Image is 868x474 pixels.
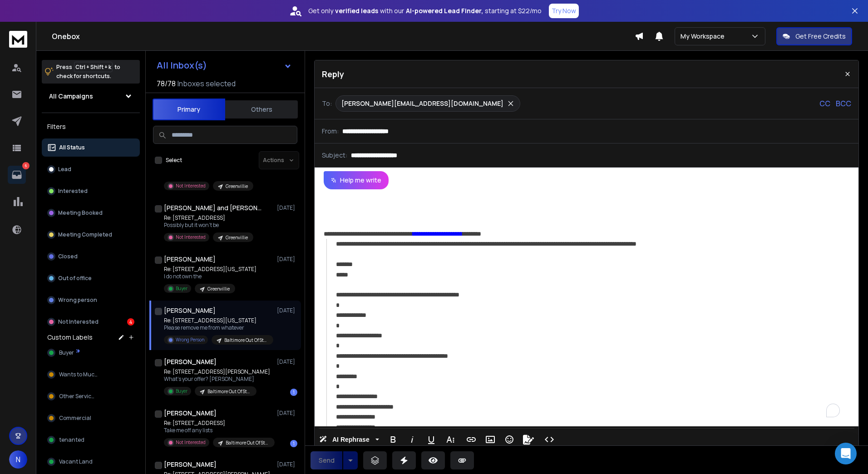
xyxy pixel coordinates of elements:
[59,393,97,400] span: Other Services
[164,409,217,418] h1: [PERSON_NAME]
[277,256,297,263] p: [DATE]
[58,318,99,326] p: Not Interested
[330,436,371,444] span: AI Rephrase
[42,120,140,133] h3: Filters
[42,204,140,222] button: Meeting Booked
[290,389,297,396] div: 1
[207,388,251,395] p: Baltimore Out Of State Home Owners
[335,6,378,15] strong: verified leads
[58,253,78,260] p: Closed
[176,285,187,292] p: Buyer
[164,255,216,264] h1: [PERSON_NAME]
[178,78,236,89] h3: Inboxes selected
[322,127,339,136] p: From:
[9,450,27,469] button: N
[42,344,140,362] button: Buyer
[423,430,440,449] button: Underline (Ctrl+U)
[59,349,74,356] span: Buyer
[42,226,140,244] button: Meeting Completed
[8,166,26,184] a: 6
[49,92,93,101] h1: All Campaigns
[549,4,579,18] button: Try Now
[404,430,421,449] button: Italic (Ctrl+I)
[836,98,851,109] p: BCC
[42,313,140,331] button: Not Interested4
[341,99,503,108] p: [PERSON_NAME][EMAIL_ADDRESS][DOMAIN_NAME]
[681,32,728,41] p: My Workspace
[164,427,273,434] p: Take me off any lists
[59,144,85,151] p: All Status
[42,269,140,287] button: Out of office
[207,286,230,292] p: Greenvillie
[59,415,91,422] span: Commercial
[58,166,71,173] p: Lead
[9,31,27,48] img: logo
[164,368,270,375] p: Re: [STREET_ADDRESS][PERSON_NAME]
[442,430,459,449] button: More Text
[176,439,206,446] p: Not Interested
[164,306,216,315] h1: [PERSON_NAME]
[308,6,542,15] p: Get only with our starting at $22/mo
[176,336,204,343] p: Wrong Person
[52,31,635,42] h1: Onebox
[42,87,140,105] button: All Campaigns
[164,266,256,273] p: Re: [STREET_ADDRESS][US_STATE]
[552,6,576,15] p: Try Now
[42,453,140,471] button: Vacant Land
[157,61,207,70] h1: All Inbox(s)
[42,160,140,178] button: Lead
[176,183,206,189] p: Not Interested
[59,436,84,444] span: tenanted
[277,358,297,365] p: [DATE]
[59,371,98,378] span: Wants to Much
[153,99,225,120] button: Primary
[42,387,140,405] button: Other Services
[58,275,92,282] p: Out of office
[42,291,140,309] button: Wrong person
[317,430,381,449] button: AI Rephrase
[127,318,134,326] div: 4
[164,203,264,212] h1: [PERSON_NAME] and [PERSON_NAME]
[406,6,483,15] strong: AI-powered Lead Finder,
[164,357,217,366] h1: [PERSON_NAME]
[226,183,248,190] p: Greenvillie
[149,56,299,74] button: All Inbox(s)
[795,32,846,41] p: Get Free Credits
[58,209,103,217] p: Meeting Booked
[277,410,297,417] p: [DATE]
[463,430,480,449] button: Insert Link (Ctrl+K)
[59,458,93,465] span: Vacant Land
[42,247,140,266] button: Closed
[541,430,558,449] button: Code View
[315,189,858,426] div: To enrich screen reader interactions, please activate Accessibility in Grammarly extension settings
[164,214,253,222] p: Re: [STREET_ADDRESS]
[74,62,113,72] span: Ctrl + Shift + k
[835,443,857,464] div: Open Intercom Messenger
[164,324,273,331] p: Please remove me from whatever
[277,461,297,468] p: [DATE]
[322,68,344,80] p: Reply
[164,222,253,229] p: Possibly but it won’t be
[776,27,852,45] button: Get Free Credits
[42,431,140,449] button: tenanted
[290,440,297,447] div: 1
[164,460,217,469] h1: [PERSON_NAME]
[42,138,140,157] button: All Status
[58,296,97,304] p: Wrong person
[164,375,270,383] p: What’s your offer? [PERSON_NAME]
[176,388,187,395] p: Buyer
[324,171,389,189] button: Help me write
[520,430,537,449] button: Signature
[322,99,332,108] p: To:
[277,307,297,314] p: [DATE]
[224,337,268,344] p: Baltimore Out Of State Home Owners
[164,273,256,280] p: I do not own the
[58,231,112,238] p: Meeting Completed
[164,317,273,324] p: Re: [STREET_ADDRESS][US_STATE]
[226,234,248,241] p: Greenvillie
[225,99,298,119] button: Others
[226,439,269,446] p: Baltimore Out Of State Home Owners
[176,234,206,241] p: Not Interested
[58,188,88,195] p: Interested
